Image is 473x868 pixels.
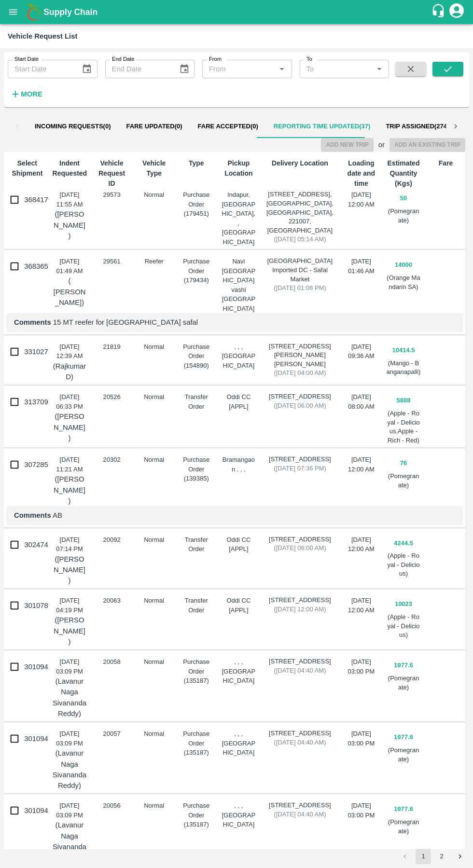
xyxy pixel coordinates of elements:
[8,30,77,42] div: Vehicle Request List
[53,455,87,506] div: [DATE] 11:21 AM
[95,455,129,465] div: 20302
[24,541,48,549] span: 302474
[78,60,96,78] button: Choose date
[344,535,378,554] div: [DATE] 12:00 AM
[95,801,129,811] div: 20056
[344,158,378,189] p: Loading date and time
[14,511,51,519] b: Comments
[24,461,48,468] span: 307285
[53,158,87,179] p: Indent Requested
[179,392,213,411] div: Transfer Order
[35,123,111,130] span: Incoming Requests ( 0 )
[137,535,171,545] div: Normal
[388,257,419,274] button: 14000
[344,392,378,411] div: [DATE] 08:00 AM
[53,657,87,719] div: [DATE] 03:09 PM
[53,535,87,586] div: [DATE] 07:14 PM
[179,257,213,285] div: Purchase Order (179434)
[24,602,48,609] span: 301078
[24,663,48,671] span: 301094
[388,392,419,409] button: 5888
[264,464,336,473] span: ( [DATE] 07:36 PM )
[264,190,336,235] span: [STREET_ADDRESS], [GEOGRAPHIC_DATA], [GEOGRAPHIC_DATA], 221007, [GEOGRAPHIC_DATA]
[53,342,87,383] div: [DATE] 12:39 AM
[264,342,336,369] span: [STREET_ADDRESS][PERSON_NAME][PERSON_NAME]
[429,158,463,168] p: Fare
[179,190,213,219] div: Purchase Order (179451)
[388,729,419,746] button: 1977.6
[344,342,378,361] div: [DATE] 09:36 AM
[53,361,87,383] p: (Rajkumar D)
[24,2,43,22] img: logo
[222,190,256,247] div: Indapur, [GEOGRAPHIC_DATA], , [GEOGRAPHIC_DATA]
[209,55,222,63] label: From
[53,596,87,647] div: [DATE] 04:19 PM
[344,657,378,676] div: [DATE] 03:00 PM
[448,2,465,22] div: account of current user
[14,317,455,328] p: 15 MT reefer for [GEOGRAPHIC_DATA] safal
[24,196,48,204] span: 368417
[387,158,421,189] p: Estimated Quantity (Kgs)
[264,605,336,614] span: ( [DATE] 12:00 AM )
[387,746,421,764] div: (Pomegranate)
[222,801,256,829] div: , , , [GEOGRAPHIC_DATA]
[264,657,336,666] span: [STREET_ADDRESS]
[387,613,421,640] div: (Apple - Royal - Delicious)
[276,63,288,75] button: Open
[387,207,421,225] div: (Pomegranate)
[24,262,48,270] span: 368365
[24,807,48,814] span: 301094
[388,455,419,472] button: 76
[43,7,97,17] b: Supply Chain
[53,257,87,308] div: [DATE] 01:49 AM
[14,55,39,63] label: Start Date
[175,60,194,78] button: Choose date
[24,735,48,743] span: 301094
[344,257,378,276] div: [DATE] 01:46 AM
[53,748,87,791] p: (Lavanur Naga Sivananda Reddy)
[387,359,421,377] div: (Mango - Banganapalli)
[53,276,87,308] p: ( [PERSON_NAME])
[264,455,336,464] span: [STREET_ADDRESS]
[388,801,419,818] button: 1977.6
[95,596,129,606] div: 20063
[137,190,171,200] div: Normal
[14,510,455,521] p: AB
[387,551,421,579] div: (Apple - Royal - Delicious)
[137,729,171,739] div: Normal
[264,801,336,810] span: [STREET_ADDRESS]
[95,535,129,545] div: 20092
[222,342,256,371] div: , , , [GEOGRAPHIC_DATA]
[137,392,171,402] div: Normal
[222,729,256,758] div: , , , [GEOGRAPHIC_DATA]
[274,123,371,130] span: Reporting Time Updated ( 37 )
[105,60,171,78] input: End Date
[344,801,378,820] div: [DATE] 03:00 PM
[53,729,87,791] div: [DATE] 03:09 PM
[43,5,431,19] a: Supply Chain
[205,63,273,75] input: From
[137,158,171,179] p: Vehicle Type
[179,729,213,758] div: Purchase Order (135187)
[306,55,312,63] label: To
[387,818,421,836] div: (Pomegranate)
[431,3,448,21] div: customer-support
[386,123,456,130] span: Trip Assigned ( 27465 )
[388,535,419,552] button: 4244.5
[344,729,378,748] div: [DATE] 03:00 PM
[264,369,336,378] span: ( [DATE] 04:00 AM )
[387,409,421,445] div: (Apple - Royal - Delicious,Apple - Rich - Red)
[264,666,336,675] span: ( [DATE] 04:40 AM )
[21,90,42,98] strong: More
[53,392,87,443] div: [DATE] 06:33 PM
[137,801,171,811] div: Normal
[95,729,129,739] div: 20057
[387,274,421,291] div: (Orange Mandarin SA)
[179,158,213,168] p: Type
[222,257,256,313] div: Navi [GEOGRAPHIC_DATA] vashi [GEOGRAPHIC_DATA]
[222,535,256,554] div: Oddi CC [APPL]
[137,342,171,352] div: Normal
[95,158,129,189] p: Vehicle Request ID
[95,190,129,200] div: 29573
[53,801,87,863] div: [DATE] 03:09 PM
